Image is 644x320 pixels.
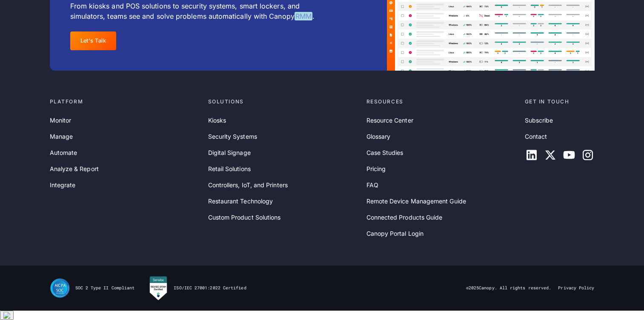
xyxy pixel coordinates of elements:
hidz: RMM [295,12,312,20]
img: SOC II Type II Compliance Certification for Canopy Remote Device Management [50,278,70,298]
a: Automate [50,148,77,157]
a: Canopy Portal Login [366,229,424,238]
div: © Canopy. All rights reserved. [466,285,552,291]
a: Kiosks [208,116,226,125]
div: Get in touch [525,98,595,106]
div: ISO/IEC 27001:2022 Certified [174,285,246,291]
a: Remote Device Management Guide [366,197,466,206]
a: Pricing [366,164,386,174]
a: Resource Center [366,116,413,125]
a: FAQ [366,180,378,190]
div: SOC 2 Type II Compliant [75,285,135,291]
a: Controllers, IoT, and Printers [208,180,288,190]
img: Canopy RMM is Sensiba Certified for ISO/IEC [148,276,169,300]
a: Custom Product Solutions [208,213,281,222]
a: Restaurant Technology [208,197,273,206]
div: Platform [50,98,201,106]
a: Retail Solutions [208,164,251,174]
a: Case Studies [366,148,404,157]
a: Analyze & Report [50,164,99,174]
a: Privacy Policy [558,285,594,291]
div: Solutions [208,98,360,106]
a: Security Systems [208,132,257,141]
a: Glossary [366,132,391,141]
a: Connected Products Guide [366,213,443,222]
a: Let's Talk [70,31,117,51]
span: 2025 [469,285,479,291]
a: Digital Signage [208,148,251,157]
div: Resources [366,98,518,106]
a: Integrate [50,180,76,190]
a: Manage [50,132,73,141]
a: Contact [525,132,547,141]
a: Monitor [50,116,72,125]
p: From kiosks and POS solutions to security systems, smart lockers, and simulators, teams see and s... [70,1,332,21]
a: Subscribe [525,116,553,125]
